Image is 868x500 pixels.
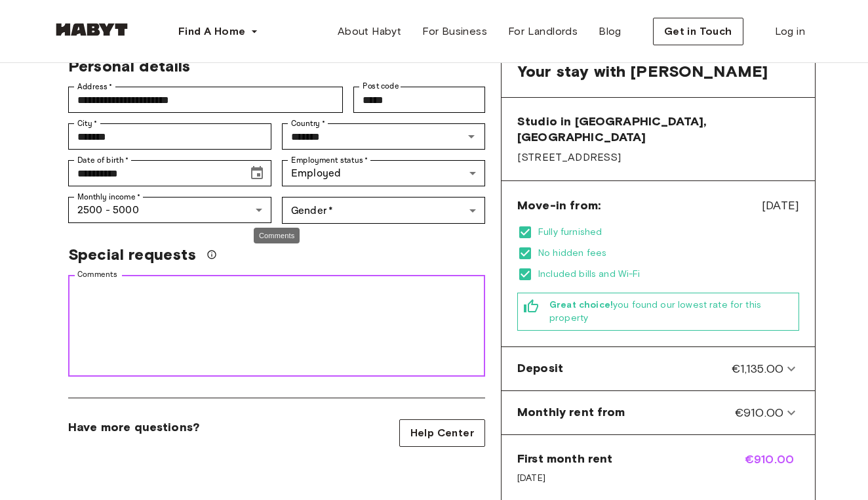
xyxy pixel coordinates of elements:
div: Address [68,87,343,113]
a: About Habyt [327,18,412,45]
span: €1,135.00 [732,360,783,377]
button: Find A Home [168,18,269,45]
svg: We'll do our best to accommodate your request, but please note we can't guarantee it will be poss... [207,249,217,260]
button: Choose date, selected date is Apr 10, 1997 [244,160,270,186]
label: Address [77,81,113,93]
span: Have more questions? [68,419,199,435]
span: Included bills and Wi-Fi [538,268,799,281]
button: Open [462,127,481,146]
span: About Habyt [338,24,401,39]
span: Personal details [68,56,190,75]
div: Comments [254,228,300,244]
span: First month rent [517,451,612,467]
span: For Landlords [508,24,578,39]
label: Date of birth [77,154,128,166]
a: For Business [412,18,498,45]
span: €910.00 [735,404,783,421]
span: Get in Touch [664,24,732,39]
div: City [68,123,271,150]
label: Comments [77,269,117,280]
span: [DATE] [762,197,799,214]
span: No hidden fees [538,247,799,260]
span: For Business [422,24,487,39]
span: Blog [599,24,621,39]
span: Fully furnished [538,226,799,239]
button: Get in Touch [653,18,743,45]
img: Habyt [52,23,131,36]
span: [DATE] [517,472,612,485]
div: 2500 - 5000 [68,197,271,223]
span: Studio in [GEOGRAPHIC_DATA], [GEOGRAPHIC_DATA] [517,114,799,145]
a: Help Center [399,419,485,447]
div: Monthly rent from€910.00 [507,396,810,429]
span: Monthly rent from [517,404,625,421]
div: Employed [282,160,485,186]
span: Move-in from: [517,198,601,213]
span: Special requests [68,245,196,264]
label: Employment status [291,154,368,166]
div: Deposit€1,135.00 [507,352,810,385]
label: City [77,117,98,129]
span: €910.00 [745,451,799,485]
span: Find A Home [178,24,245,39]
div: Comments [68,275,485,377]
span: Help Center [410,425,474,441]
label: Monthly income [77,191,140,203]
span: Your stay with [PERSON_NAME] [517,62,768,81]
span: you found our lowest rate for this property [549,299,793,325]
span: Deposit [517,360,563,377]
span: Log in [775,24,805,39]
label: Country [291,117,325,129]
b: Great choice! [549,299,613,310]
label: Post code [363,81,399,92]
span: [STREET_ADDRESS] [517,150,799,165]
div: Post code [353,87,485,113]
a: For Landlords [498,18,588,45]
a: Blog [588,18,632,45]
a: Log in [764,18,816,45]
